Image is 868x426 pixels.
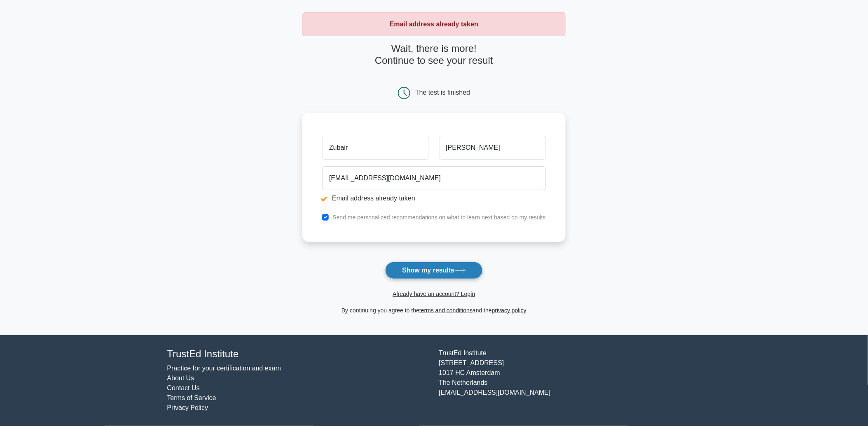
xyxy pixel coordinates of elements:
[167,384,200,391] a: Contact Us
[492,307,526,314] a: privacy policy
[322,136,429,160] input: First name
[297,305,571,315] div: By continuing you agree to the and the
[434,348,706,413] div: TrustEd Institute [STREET_ADDRESS] 1017 HC Amsterdam The Netherlands [EMAIL_ADDRESS][DOMAIN_NAME]
[390,21,478,28] strong: Email address already taken
[167,348,429,360] h4: TrustEd Institute
[419,307,473,314] a: terms and conditions
[393,291,475,297] a: Already have an account? Login
[167,394,216,401] a: Terms of Service
[332,214,546,221] label: Send me personalized recommendations on what to learn next based on my results
[167,365,281,372] a: Practice for your certification and exam
[322,193,546,203] li: Email address already taken
[167,375,194,382] a: About Us
[322,166,546,190] input: Email
[439,136,546,160] input: Last name
[167,404,208,411] a: Privacy Policy
[302,43,566,67] h4: Wait, there is more! Continue to see your result
[385,262,482,279] button: Show my results
[415,89,470,96] div: The test is finished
